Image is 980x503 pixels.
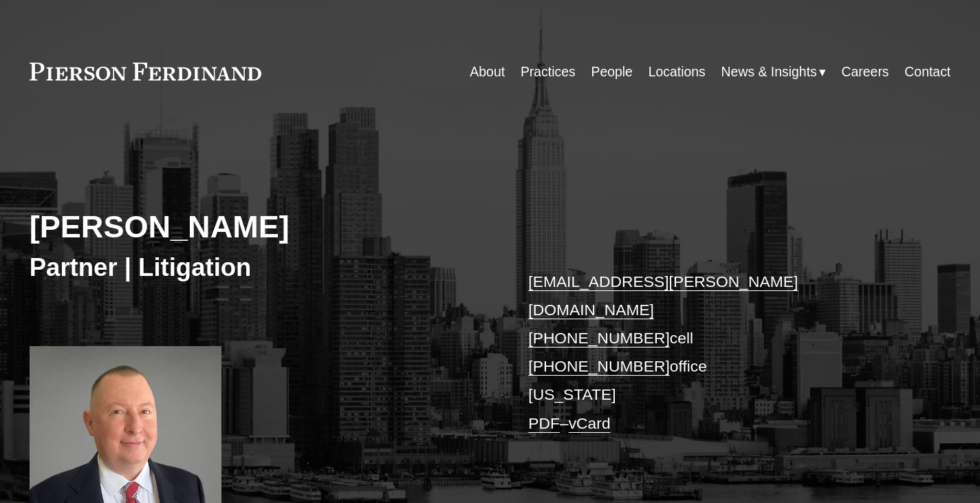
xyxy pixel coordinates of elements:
[521,58,576,85] a: Practices
[649,58,706,85] a: Locations
[528,272,798,319] a: [EMAIL_ADDRESS][PERSON_NAME][DOMAIN_NAME]
[591,58,632,85] a: People
[528,268,912,438] p: cell office [US_STATE] –
[721,58,826,85] a: folder dropdown
[528,414,560,432] a: PDF
[528,329,670,347] a: [PHONE_NUMBER]
[30,208,490,246] h2: [PERSON_NAME]
[842,58,889,85] a: Careers
[904,58,950,85] a: Contact
[30,252,490,283] h3: Partner | Litigation
[721,60,817,84] span: News & Insights
[569,414,611,432] a: vCard
[470,58,505,85] a: About
[528,357,670,375] a: [PHONE_NUMBER]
